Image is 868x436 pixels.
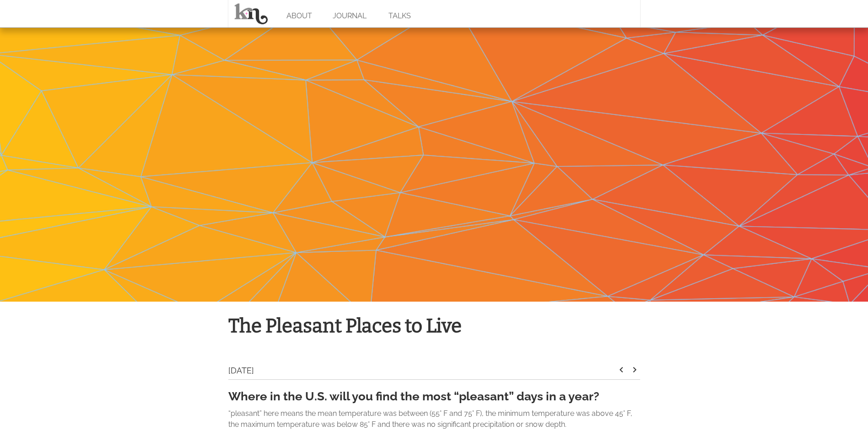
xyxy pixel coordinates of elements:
div: [DATE] [228,364,616,379]
i: keyboard_arrow_right [629,364,640,375]
a: keyboard_arrow_left [616,367,627,377]
h1: The Pleasant Places to Live [228,311,640,341]
h4: Where in the U.S. will you find the most “pleasant” days in a year? [228,389,640,404]
i: keyboard_arrow_left [616,364,627,375]
div: “pleasant” here means the mean temperature was between (55° F and 75° F), the minimum temperature... [228,408,640,430]
a: keyboard_arrow_right [629,367,640,377]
